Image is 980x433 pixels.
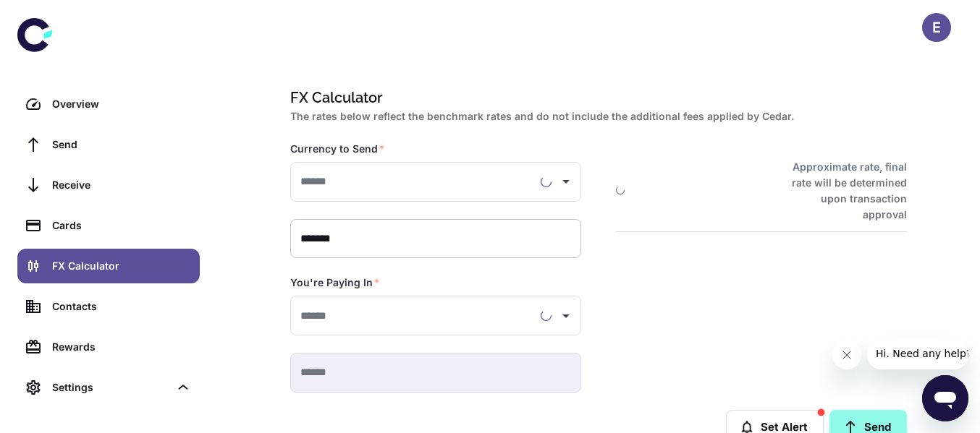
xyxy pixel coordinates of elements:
a: Overview [17,87,200,121]
button: Open [556,306,576,326]
a: Receive [17,168,200,202]
span: Hi. Need any help? [9,10,104,22]
a: FX Calculator [17,249,200,283]
label: You're Paying In [290,275,380,290]
button: E [922,13,951,42]
div: Overview [52,96,191,112]
iframe: Message from company [867,338,968,369]
div: Settings [52,380,169,395]
div: Send [52,137,191,153]
iframe: Close message [832,340,861,369]
div: Cards [52,218,191,233]
iframe: Button to launch messaging window [922,375,968,421]
h1: FX Calculator [290,87,901,108]
a: Contacts [17,289,200,324]
div: Receive [52,177,191,193]
button: Open [556,171,576,192]
div: Rewards [52,339,191,355]
a: Send [17,127,200,162]
a: Cards [17,208,200,243]
div: FX Calculator [52,258,191,274]
h6: Approximate rate, final rate will be determined upon transaction approval [776,159,907,223]
div: Settings [17,370,200,405]
div: Contacts [52,299,191,314]
label: Currency to Send [290,142,385,156]
a: Rewards [17,330,200,364]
